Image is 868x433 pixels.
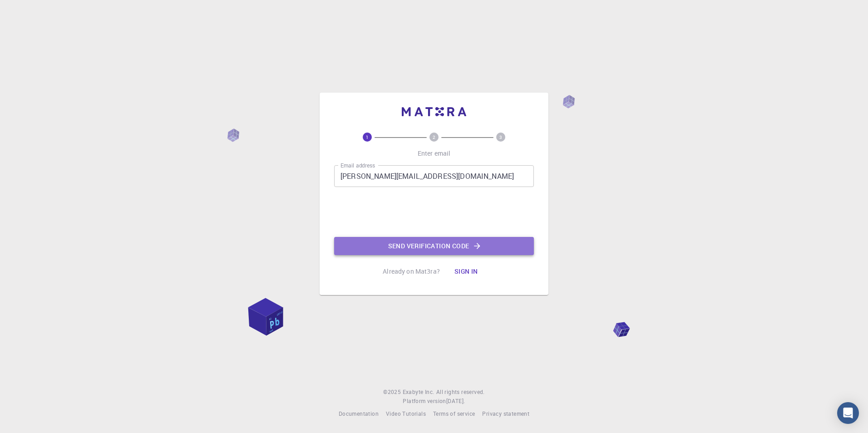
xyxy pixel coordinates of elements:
[365,194,503,230] iframe: reCAPTCHA
[482,410,529,417] span: Privacy statement
[383,388,402,397] span: © 2025
[446,397,465,406] a: [DATE].
[383,267,440,276] p: Already on Mat3ra?
[446,397,465,404] span: [DATE] .
[433,134,435,140] text: 2
[433,410,475,417] span: Terms of service
[418,149,451,158] p: Enter email
[386,410,426,417] span: Video Tutorials
[334,237,534,255] button: Send verification code
[447,262,485,280] button: Sign in
[366,134,369,140] text: 1
[386,409,426,418] a: Video Tutorials
[403,397,446,406] span: Platform version
[433,409,475,418] a: Terms of service
[403,388,434,395] span: Exabyte Inc.
[403,388,434,397] a: Exabyte Inc.
[339,409,379,418] a: Documentation
[436,388,485,397] span: All rights reserved.
[499,134,502,140] text: 3
[482,409,529,418] a: Privacy statement
[340,162,375,169] label: Email address
[339,410,379,417] span: Documentation
[837,402,859,424] div: Open Intercom Messenger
